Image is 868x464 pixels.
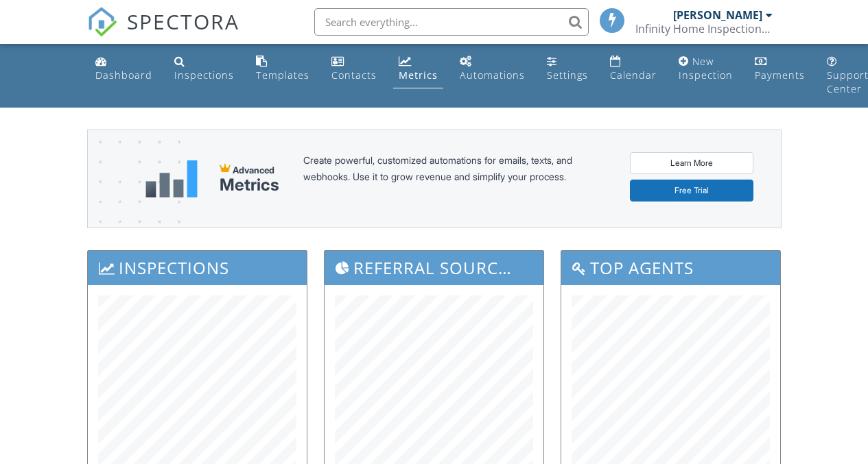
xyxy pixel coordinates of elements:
a: Settings [541,49,594,88]
a: Automations (Basic) [454,49,530,88]
div: New Inspection [679,55,733,82]
a: Templates [250,49,315,88]
a: Free Trial [630,180,753,202]
a: Metrics [393,49,443,88]
div: Calendar [610,69,657,82]
h3: Inspections [88,251,307,284]
div: Create powerful, customized automations for emails, texts, and webhooks. Use it to grow revenue a... [303,152,605,206]
div: Templates [256,69,309,82]
div: [PERSON_NAME] [673,8,762,22]
img: advanced-banner-bg-f6ff0eecfa0ee76150a1dea9fec4b49f333892f74bc19f1b897a312d7a1b2ff3.png [88,130,180,282]
a: Calendar [605,49,662,88]
h3: Top Agents [561,251,780,284]
input: Search everything... [314,8,589,36]
a: Contacts [326,49,382,88]
div: Settings [547,69,588,82]
div: Metrics [220,175,279,195]
a: New Inspection [673,49,738,88]
span: SPECTORA [127,7,239,36]
div: Contacts [331,69,377,82]
a: Inspections [169,49,239,88]
div: Infinity Home Inspections, LLC [635,22,773,36]
div: Inspections [174,69,234,82]
h3: Referral Sources [325,251,543,284]
img: metrics-aadfce2e17a16c02574e7fc40e4d6b8174baaf19895a402c862ea781aae8ef5b.svg [145,160,198,197]
img: The Best Home Inspection Software - Spectora [87,7,117,37]
span: Advanced [233,164,274,175]
div: Metrics [399,69,438,82]
a: Dashboard [90,49,158,88]
div: Payments [755,69,805,82]
a: Payments [749,49,810,88]
a: SPECTORA [87,19,239,47]
div: Automations [460,69,525,82]
a: Learn More [630,152,753,174]
div: Dashboard [95,69,152,82]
